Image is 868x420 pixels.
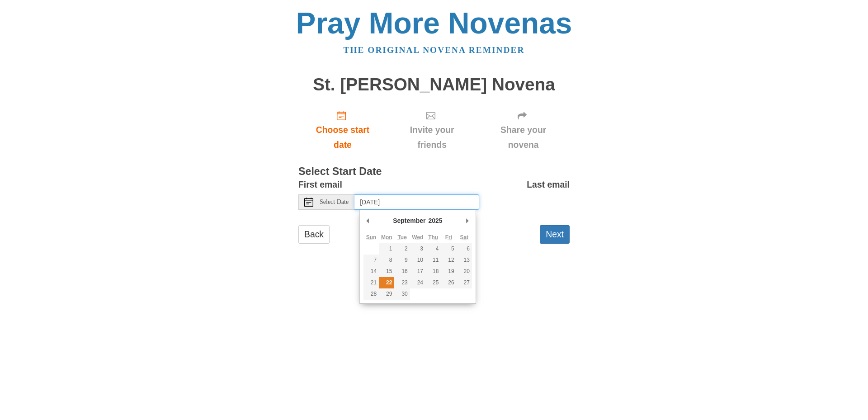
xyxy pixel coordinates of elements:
button: 17 [410,266,425,277]
h1: St. [PERSON_NAME] Novena [298,75,570,94]
abbr: Wednesday [412,234,423,241]
button: 23 [394,277,410,288]
span: Select Date [320,199,349,205]
button: Previous Month [363,214,373,227]
button: 25 [425,277,441,288]
button: 24 [410,277,425,288]
button: 20 [457,266,472,277]
button: 15 [379,266,394,277]
div: Click "Next" to confirm your start date first. [387,103,477,157]
button: 22 [379,277,394,288]
button: Next [540,225,570,244]
button: 10 [410,255,425,266]
a: Choose start date [298,103,387,157]
button: 27 [457,277,472,288]
abbr: Sunday [366,234,377,241]
abbr: Monday [381,234,392,241]
a: The original novena reminder [344,45,525,55]
button: 11 [425,255,441,266]
button: 30 [394,288,410,300]
a: Pray More Novenas [296,6,572,40]
button: 16 [394,266,410,277]
span: Invite your friends [396,123,468,152]
div: Click "Next" to confirm your start date first. [477,103,570,157]
button: 1 [379,243,394,255]
button: 19 [441,266,456,277]
h3: Select Start Date [298,166,570,178]
button: 9 [394,255,410,266]
a: Back [298,225,330,244]
div: 2025 [427,214,444,227]
button: 12 [441,255,456,266]
button: 3 [410,243,425,255]
label: Last email [527,177,570,192]
span: Choose start date [307,123,378,152]
button: 5 [441,243,456,255]
button: 18 [425,266,441,277]
button: 4 [425,243,441,255]
button: 8 [379,255,394,266]
button: Next Month [463,214,472,227]
button: 6 [457,243,472,255]
abbr: Tuesday [397,234,406,241]
div: September [392,214,427,227]
button: 26 [441,277,456,288]
label: First email [298,177,342,192]
button: 14 [363,266,379,277]
button: 7 [363,255,379,266]
button: 13 [457,255,472,266]
abbr: Saturday [460,234,468,241]
span: Share your novena [486,123,561,152]
abbr: Friday [445,234,452,241]
button: 21 [363,277,379,288]
abbr: Thursday [428,234,438,241]
button: 29 [379,288,394,300]
button: 28 [363,288,379,300]
input: Use the arrow keys to pick a date [354,194,479,210]
button: 2 [394,243,410,255]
